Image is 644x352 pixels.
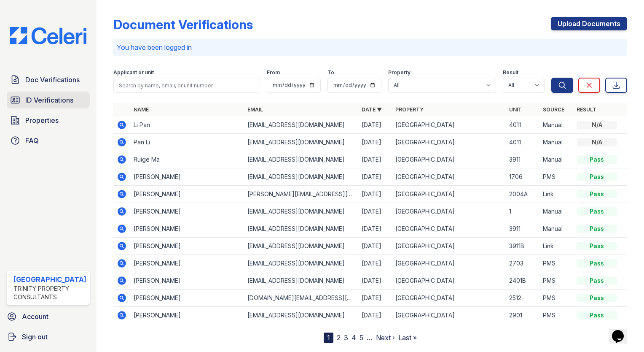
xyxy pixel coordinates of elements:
[352,333,356,342] a: 4
[376,333,395,342] a: Next ›
[7,71,90,88] a: Doc Verifications
[577,121,617,129] div: N/A
[358,134,392,151] td: [DATE]
[398,333,417,342] a: Last »
[244,203,358,220] td: [EMAIL_ADDRESS][DOMAIN_NAME]
[506,307,539,324] td: 2901
[577,242,617,250] div: Pass
[609,318,636,344] iframe: chat widget
[3,27,93,44] img: CE_Logo_Blue-a8612792a0a2168367f1c8372b55b34899dd931a85d93a1a3d3e32e68fde9ad4.png
[577,155,617,164] div: Pass
[358,151,392,168] td: [DATE]
[244,151,358,168] td: [EMAIL_ADDRESS][DOMAIN_NAME]
[358,290,392,307] td: [DATE]
[506,134,539,151] td: 4011
[244,238,358,255] td: [EMAIL_ADDRESS][DOMAIN_NAME]
[577,259,617,268] div: Pass
[3,328,93,345] a: Sign out
[392,134,506,151] td: [GEOGRAPHIC_DATA]
[130,238,244,255] td: [PERSON_NAME]
[358,186,392,203] td: [DATE]
[244,116,358,134] td: [EMAIL_ADDRESS][DOMAIN_NAME]
[392,290,506,307] td: [GEOGRAPHIC_DATA]
[392,272,506,290] td: [GEOGRAPHIC_DATA]
[358,168,392,186] td: [DATE]
[130,134,244,151] td: Pan Li
[392,151,506,168] td: [GEOGRAPHIC_DATA]
[577,225,617,233] div: Pass
[539,186,573,203] td: Link
[539,307,573,324] td: PMS
[244,134,358,151] td: [EMAIL_ADDRESS][DOMAIN_NAME]
[362,106,382,113] a: Date ▼
[539,272,573,290] td: PMS
[13,284,86,301] div: Trinity Property Consultants
[539,220,573,238] td: Manual
[327,69,334,76] label: To
[130,151,244,168] td: Ruige Ma
[22,332,48,342] span: Sign out
[543,106,564,113] a: Source
[539,134,573,151] td: Manual
[358,272,392,290] td: [DATE]
[392,307,506,324] td: [GEOGRAPHIC_DATA]
[506,238,539,255] td: 3911B
[506,220,539,238] td: 3911
[392,255,506,272] td: [GEOGRAPHIC_DATA]
[244,186,358,203] td: [PERSON_NAME][EMAIL_ADDRESS][PERSON_NAME][DOMAIN_NAME]
[392,238,506,255] td: [GEOGRAPHIC_DATA]
[244,168,358,186] td: [EMAIL_ADDRESS][DOMAIN_NAME]
[358,203,392,220] td: [DATE]
[503,69,518,76] label: Result
[134,106,149,113] a: Name
[539,151,573,168] td: Manual
[130,290,244,307] td: [PERSON_NAME]
[244,290,358,307] td: [DOMAIN_NAME][EMAIL_ADDRESS][DOMAIN_NAME]
[130,203,244,220] td: [PERSON_NAME]
[7,112,90,129] a: Properties
[358,255,392,272] td: [DATE]
[337,333,341,342] a: 2
[358,307,392,324] td: [DATE]
[539,238,573,255] td: Link
[130,186,244,203] td: [PERSON_NAME]
[113,17,253,32] div: Document Verifications
[392,116,506,134] td: [GEOGRAPHIC_DATA]
[22,311,48,322] span: Account
[130,220,244,238] td: [PERSON_NAME]
[539,203,573,220] td: Manual
[130,255,244,272] td: [PERSON_NAME]
[577,276,617,285] div: Pass
[244,272,358,290] td: [EMAIL_ADDRESS][DOMAIN_NAME]
[25,75,80,85] span: Doc Verifications
[392,186,506,203] td: [GEOGRAPHIC_DATA]
[551,17,627,30] a: Upload Documents
[392,203,506,220] td: [GEOGRAPHIC_DATA]
[506,151,539,168] td: 3911
[577,294,617,302] div: Pass
[577,106,596,113] a: Result
[360,333,363,342] a: 5
[25,115,59,125] span: Properties
[25,135,39,146] span: FAQ
[247,106,263,113] a: Email
[577,173,617,181] div: Pass
[117,42,624,52] p: You have been logged in
[130,168,244,186] td: [PERSON_NAME]
[7,132,90,149] a: FAQ
[130,272,244,290] td: [PERSON_NAME]
[509,106,522,113] a: Unit
[539,116,573,134] td: Manual
[324,333,333,343] div: 1
[130,307,244,324] td: [PERSON_NAME]
[25,95,73,105] span: ID Verifications
[388,69,411,76] label: Property
[358,238,392,255] td: [DATE]
[392,168,506,186] td: [GEOGRAPHIC_DATA]
[506,116,539,134] td: 4011
[358,116,392,134] td: [DATE]
[267,69,280,76] label: From
[577,311,617,320] div: Pass
[244,307,358,324] td: [EMAIL_ADDRESS][DOMAIN_NAME]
